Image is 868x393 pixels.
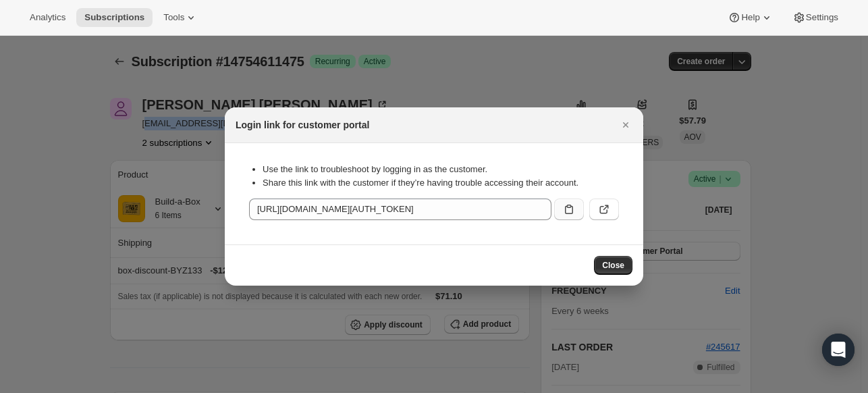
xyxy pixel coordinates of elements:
[616,115,635,134] button: Close
[263,176,619,190] li: Share this link with the customer if they’re having trouble accessing their account.
[30,12,65,23] span: Analytics
[22,8,74,27] button: Analytics
[163,12,184,23] span: Tools
[602,260,624,271] span: Close
[741,12,759,23] span: Help
[236,118,369,132] h2: Login link for customer portal
[784,8,846,27] button: Settings
[720,8,781,27] button: Help
[263,163,619,176] li: Use the link to troubleshoot by logging in as the customer.
[594,256,632,275] button: Close
[806,12,838,23] span: Settings
[155,8,206,27] button: Tools
[76,8,153,27] button: Subscriptions
[84,12,144,23] span: Subscriptions
[822,334,855,366] div: Open Intercom Messenger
